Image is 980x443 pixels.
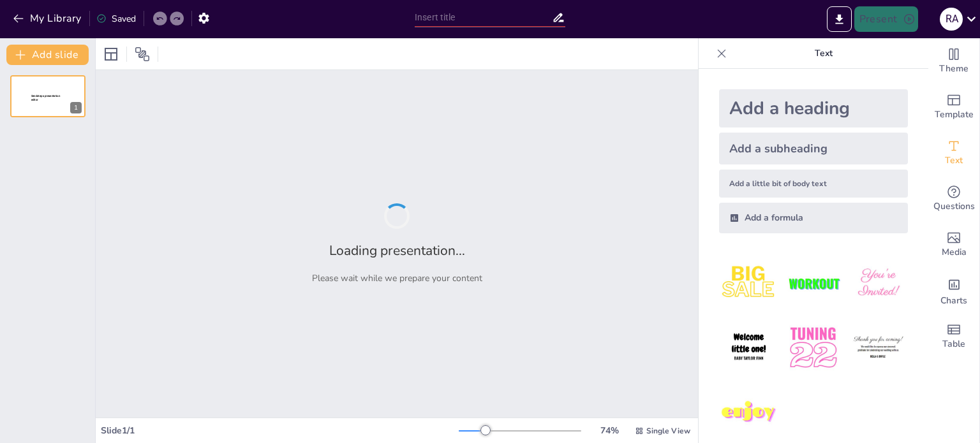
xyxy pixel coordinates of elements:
img: 4.jpeg [719,318,778,377]
span: Single View [646,426,690,436]
div: 1 [10,75,85,117]
img: 5.jpeg [783,318,843,377]
div: Slide 1 / 1 [101,425,459,437]
button: Present [854,6,918,32]
div: 74 % [594,425,625,437]
p: Please wait while we prepare your content [312,272,482,284]
div: Get real-time input from your audience [928,176,979,222]
span: Template [935,108,974,122]
div: Add charts and graphs [928,268,979,314]
div: R A [940,8,963,31]
div: Add text boxes [928,130,979,176]
span: Position [135,47,150,62]
span: Questions [933,200,975,214]
div: Saved [96,13,136,25]
button: Export to PowerPoint [827,6,852,32]
span: Theme [939,62,969,76]
h2: Loading presentation... [329,242,465,259]
div: Change the overall theme [928,38,979,84]
img: 2.jpeg [783,254,843,313]
button: My Library [10,8,87,29]
div: Add a little bit of body text [719,170,908,198]
span: Text [945,154,963,168]
img: 7.jpeg [719,383,778,442]
span: Charts [940,294,967,308]
button: R A [940,6,963,32]
span: Media [942,245,967,259]
span: Sendsteps presentation editor [31,94,60,101]
div: Layout [101,44,121,64]
div: Add a table [928,314,979,359]
div: Add ready made slides [928,84,979,130]
div: 1 [70,102,82,113]
div: Add a subheading [719,133,908,164]
button: Add slide [6,45,89,65]
div: Add images, graphics, shapes or video [928,222,979,268]
img: 1.jpeg [719,254,778,313]
img: 6.jpeg [849,318,908,377]
input: Insert title [415,8,552,27]
p: Text [732,38,916,69]
div: Add a formula [719,203,908,233]
div: Add a heading [719,89,908,127]
span: Table [942,337,965,351]
img: 3.jpeg [849,254,908,313]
